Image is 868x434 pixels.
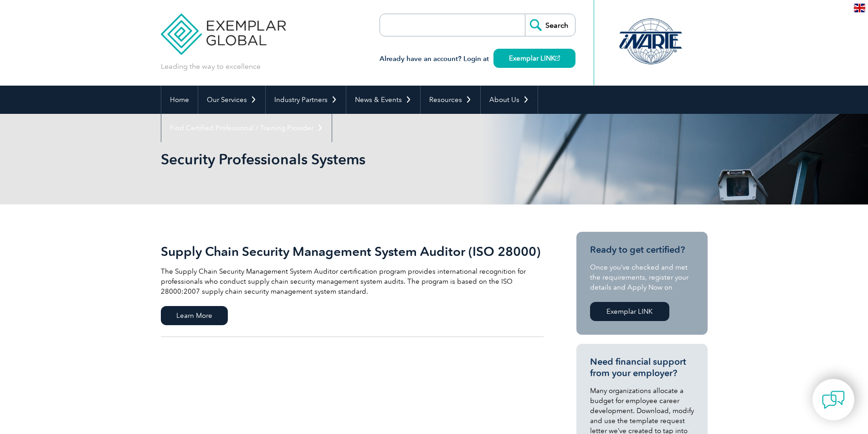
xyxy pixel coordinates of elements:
img: en [854,4,865,12]
p: Leading the way to excellence [161,61,261,71]
input: Search [525,14,575,36]
a: Exemplar LINK [493,49,575,68]
a: Supply Chain Security Management System Auditor (ISO 28000) The Supply Chain Security Management ... [161,232,544,337]
h3: Need financial support from your employer? [590,356,694,379]
a: Resources [421,86,480,114]
a: News & Events [346,86,420,114]
a: Home [161,86,198,114]
a: Our Services [198,86,265,114]
span: Learn More [161,306,228,325]
h1: Security Professionals Systems [161,150,511,168]
a: Exemplar LINK [590,302,669,321]
h3: Ready to get certified? [590,244,694,255]
p: Once you’ve checked and met the requirements, register your details and Apply Now on [590,262,694,292]
a: Industry Partners [266,86,346,114]
a: Find Certified Professional / Training Provider [161,114,332,142]
a: About Us [481,86,538,114]
img: contact-chat.png [822,388,845,411]
p: The Supply Chain Security Management System Auditor certification program provides international ... [161,266,544,296]
h3: Already have an account? Login at [380,53,575,65]
img: open_square.png [555,56,560,61]
h2: Supply Chain Security Management System Auditor (ISO 28000) [161,244,544,259]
